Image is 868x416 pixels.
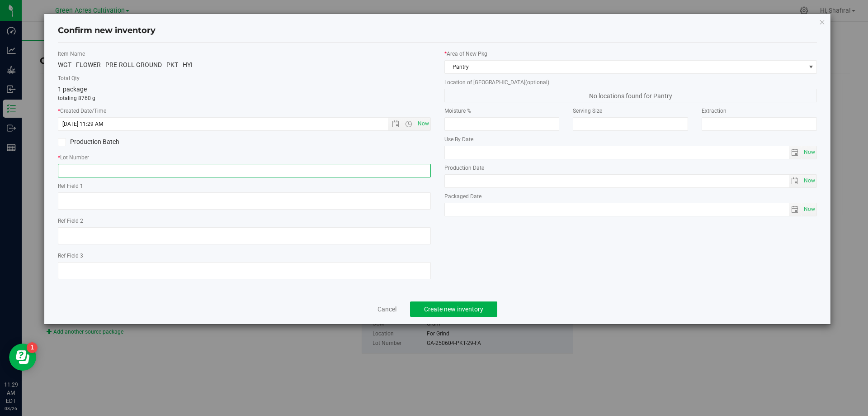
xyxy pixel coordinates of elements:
[802,174,817,187] span: Set Current date
[58,137,237,147] label: Production Batch
[58,25,156,37] h4: Confirm new inventory
[802,146,816,159] span: select
[9,344,36,371] iframe: Resource center
[444,192,817,201] label: Packaged Date
[58,107,431,115] label: Created Date/Time
[525,79,549,86] span: (optional)
[444,135,817,143] label: Use By Date
[444,50,817,58] label: Area of New Pkg
[58,94,431,102] p: totaling 8760 g
[415,117,431,130] span: Set Current date
[573,107,688,115] label: Serving Size
[802,203,817,216] span: Set Current date
[58,86,87,93] span: 1 package
[702,107,817,115] label: Extraction
[58,217,431,225] label: Ref Field 2
[410,301,497,317] button: Create new inventory
[377,305,396,314] a: Cancel
[444,164,817,172] label: Production Date
[444,78,817,86] label: Location of [GEOGRAPHIC_DATA]
[58,74,431,82] label: Total Qty
[802,203,816,216] span: select
[27,342,38,353] iframe: Resource center unread badge
[58,182,431,190] label: Ref Field 1
[789,175,802,187] span: select
[58,60,431,70] div: WGT - FLOWER - PRE-ROLL GROUND - PKT - HYI
[58,50,431,58] label: Item Name
[444,89,817,102] span: No locations found for Pantry
[444,107,560,115] label: Moisture %
[789,146,802,159] span: select
[388,120,403,128] span: Open the date view
[58,153,431,162] label: Lot Number
[789,203,802,216] span: select
[802,146,817,159] span: Set Current date
[802,175,816,187] span: select
[401,120,416,128] span: Open the time view
[445,61,806,73] span: Pantry
[58,252,431,260] label: Ref Field 3
[424,306,483,313] span: Create new inventory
